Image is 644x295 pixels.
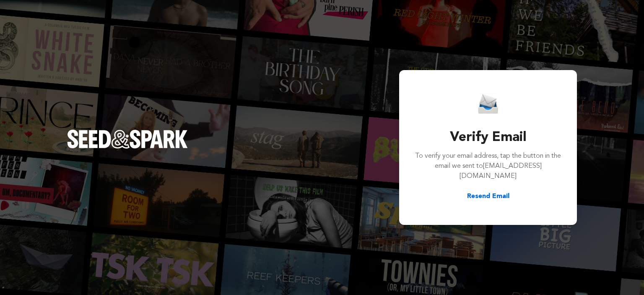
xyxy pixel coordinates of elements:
button: Resend Email [467,191,509,201]
img: Seed&Spark Logo [67,130,188,148]
img: Seed&Spark Email Icon [478,94,498,114]
span: [EMAIL_ADDRESS][DOMAIN_NAME] [460,163,542,180]
p: To verify your email address, tap the button in the email we sent to [414,151,562,181]
a: Seed&Spark Homepage [67,130,188,165]
h3: Verify Email [414,128,562,148]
